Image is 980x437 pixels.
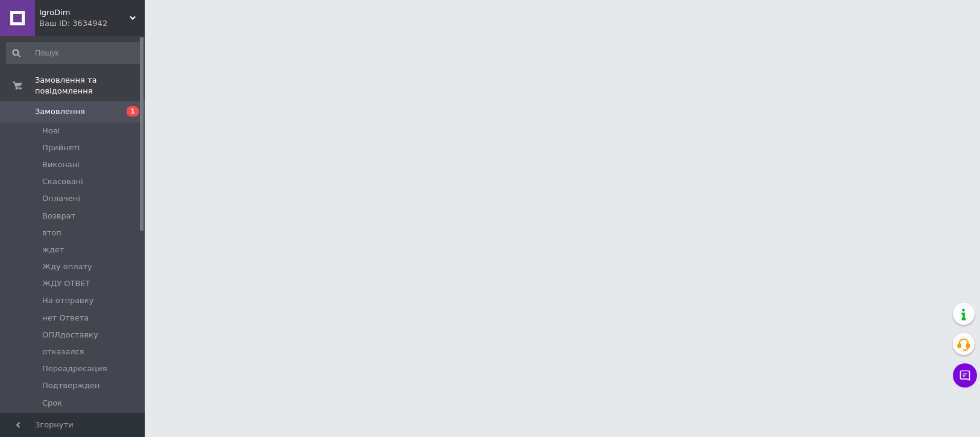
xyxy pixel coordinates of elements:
span: ЖДУ ОТВЕТ [42,278,90,289]
span: ждет [42,244,64,255]
span: Виконані [42,159,80,170]
span: нет Ответа [42,313,89,324]
div: Ваш ID: 3634942 [39,18,145,29]
span: отказался [42,346,84,357]
input: Пошук [6,42,142,64]
span: ОПЛдоставку [42,330,98,340]
span: Возврат [42,211,75,222]
span: На отправку [42,295,93,306]
span: Замовлення та повідомлення [35,75,145,97]
span: Нові [42,126,60,136]
span: Срок [42,398,62,409]
span: Подтвержден [42,380,100,391]
span: Замовлення [35,106,85,117]
span: Оплачені [42,193,80,204]
span: Прийняті [42,142,80,153]
span: Скасовані [42,176,83,187]
span: IgroDim [39,7,130,18]
span: 1 [127,106,139,116]
span: Жду оплату [42,261,92,272]
button: Чат з покупцем [953,363,977,388]
span: втоп [42,228,62,238]
span: Переадресация [42,363,107,374]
